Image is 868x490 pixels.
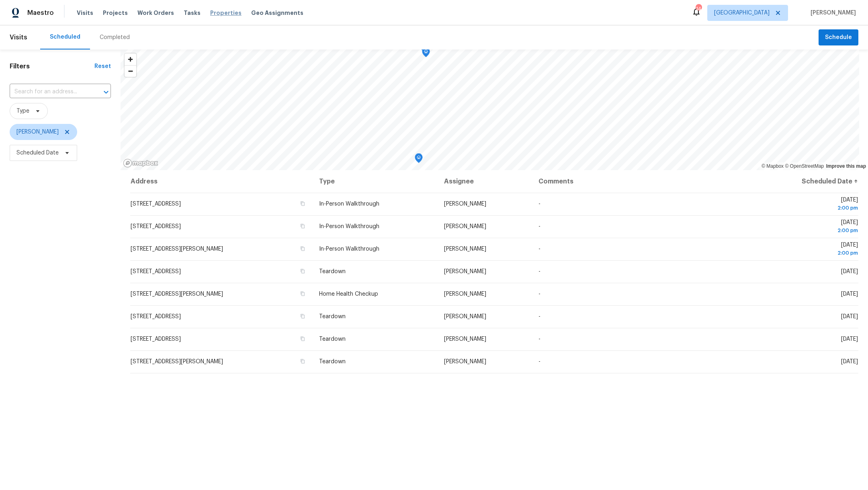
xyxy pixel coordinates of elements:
[319,269,346,274] span: Teardown
[137,9,174,17] span: Work Orders
[299,200,306,207] button: Copy Address
[532,170,751,193] th: Comments
[299,245,306,252] button: Copy Address
[100,86,112,98] button: Open
[807,9,856,17] span: [PERSON_NAME]
[757,249,858,257] div: 2:00 pm
[696,5,701,13] div: 14
[757,204,858,212] div: 2:00 pm
[538,224,540,229] span: -
[444,314,486,319] span: [PERSON_NAME]
[299,313,306,320] button: Copy Address
[538,291,540,297] span: -
[299,290,306,297] button: Copy Address
[210,9,242,17] span: Properties
[444,359,486,364] span: [PERSON_NAME]
[538,269,540,274] span: -
[415,153,423,166] div: Map marker
[785,163,824,169] a: OpenStreetMap
[538,201,540,207] span: -
[538,246,540,252] span: -
[131,336,181,342] span: [STREET_ADDRESS]
[757,226,858,235] div: 2:00 pm
[319,336,346,342] span: Teardown
[825,33,852,43] span: Schedule
[444,224,486,229] span: [PERSON_NAME]
[841,314,858,319] span: [DATE]
[16,128,59,136] span: [PERSON_NAME]
[444,269,486,274] span: [PERSON_NAME]
[826,163,866,169] a: Improve this map
[313,170,438,193] th: Type
[422,47,430,60] div: Map marker
[125,65,136,77] button: Zoom out
[841,336,858,342] span: [DATE]
[750,170,858,193] th: Scheduled Date ↑
[103,9,128,17] span: Projects
[131,291,223,297] span: [STREET_ADDRESS][PERSON_NAME]
[251,9,303,17] span: Geo Assignments
[100,33,130,41] div: Completed
[10,29,27,46] span: Visits
[762,163,784,169] a: Mapbox
[319,224,379,229] span: In-Person Walkthrough
[94,62,111,70] div: Reset
[299,358,306,365] button: Copy Address
[757,242,858,257] span: [DATE]
[131,269,181,274] span: [STREET_ADDRESS]
[757,197,858,212] span: [DATE]
[319,291,378,297] span: Home Health Checkup
[319,246,379,252] span: In-Person Walkthrough
[16,107,29,115] span: Type
[319,314,346,319] span: Teardown
[538,359,540,364] span: -
[841,291,858,297] span: [DATE]
[10,62,94,70] h1: Filters
[444,291,486,297] span: [PERSON_NAME]
[841,359,858,364] span: [DATE]
[27,9,54,17] span: Maestro
[841,269,858,274] span: [DATE]
[184,10,201,16] span: Tasks
[819,29,858,46] button: Schedule
[299,222,306,230] button: Copy Address
[125,66,136,77] span: Zoom out
[444,336,486,342] span: [PERSON_NAME]
[319,201,379,207] span: In-Person Walkthrough
[10,86,88,98] input: Search for an address...
[538,336,540,342] span: -
[123,159,158,168] a: Mapbox homepage
[444,246,486,252] span: [PERSON_NAME]
[131,246,223,252] span: [STREET_ADDRESS][PERSON_NAME]
[125,54,136,65] button: Zoom in
[444,201,486,207] span: [PERSON_NAME]
[131,359,223,364] span: [STREET_ADDRESS][PERSON_NAME]
[714,9,770,17] span: [GEOGRAPHIC_DATA]
[77,9,93,17] span: Visits
[538,314,540,319] span: -
[299,335,306,342] button: Copy Address
[16,149,59,157] span: Scheduled Date
[131,201,181,207] span: [STREET_ADDRESS]
[121,49,859,170] canvas: Map
[319,359,346,364] span: Teardown
[131,224,181,229] span: [STREET_ADDRESS]
[131,314,181,319] span: [STREET_ADDRESS]
[130,170,313,193] th: Address
[299,268,306,275] button: Copy Address
[757,220,858,235] span: [DATE]
[438,170,532,193] th: Assignee
[50,33,80,41] div: Scheduled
